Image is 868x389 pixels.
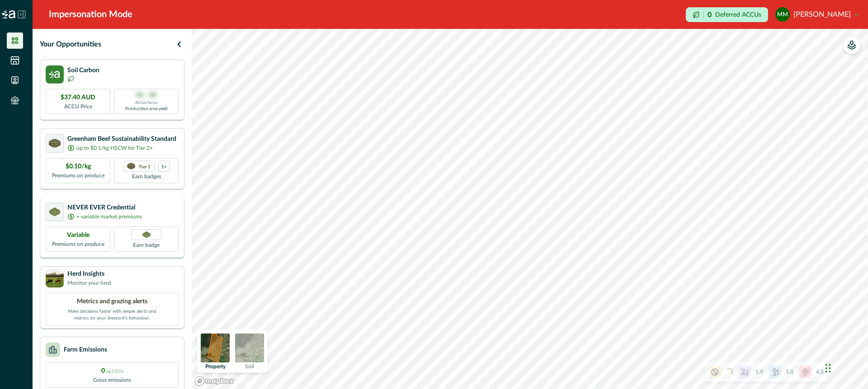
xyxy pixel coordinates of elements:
[106,369,123,374] span: kg CO2e
[77,297,147,306] p: Metrics and grazing alerts
[67,269,111,279] p: Herd Insights
[715,11,761,18] p: Deferred ACCUs
[40,39,101,50] p: Your Opportunities
[76,213,142,221] p: + variable market premiums
[127,163,135,169] img: certification logo
[67,66,99,75] p: Soil Carbon
[61,93,95,102] p: $37.40 AUD
[67,279,111,287] p: Monitor your herd
[67,231,90,240] p: Variable
[786,368,793,376] p: 5.0
[49,8,132,21] div: Impersonation Mode
[76,144,153,152] p: up to $0.1/kg HSCW for Tier 2+
[142,232,151,238] img: Greenham NEVER EVER certification badge
[161,163,167,169] p: 1+
[135,100,157,106] p: ACCUs/ha/pa
[826,355,831,382] div: Drag
[201,333,230,362] img: property preview
[158,161,170,171] div: more credentials avaialble
[205,364,226,369] p: Property
[64,102,92,111] p: ACCU Price
[133,240,160,249] p: Earn badge
[67,134,176,144] p: Greenham Beef Sustainability Standard
[136,91,156,100] p: 00 - 00
[52,171,104,180] p: Premiums on produce
[775,4,859,25] button: Michael McElligott[PERSON_NAME]
[64,345,107,355] p: Farm Emissions
[194,376,234,386] a: Mapbox logo
[708,11,712,19] p: 0
[816,368,824,376] p: 4.5
[67,306,157,322] p: Make decisions faster with simple alerts and metrics on your livestock’s behaviour.
[67,203,142,213] p: NEVER EVER Credential
[93,376,131,384] p: Gross emissions
[755,368,763,376] p: 1.9
[132,171,161,181] p: Earn badges
[125,106,168,112] p: Production area yield
[245,364,254,369] p: Soil
[2,10,15,19] img: Logo
[52,240,104,248] p: Premiums on produce
[49,139,61,148] img: certification logo
[101,366,123,376] p: 0
[823,346,868,389] iframe: Chat Widget
[49,208,61,217] img: certification logo
[235,333,264,362] img: soil preview
[66,162,91,171] p: $0.10/kg
[139,163,151,169] p: Tier 1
